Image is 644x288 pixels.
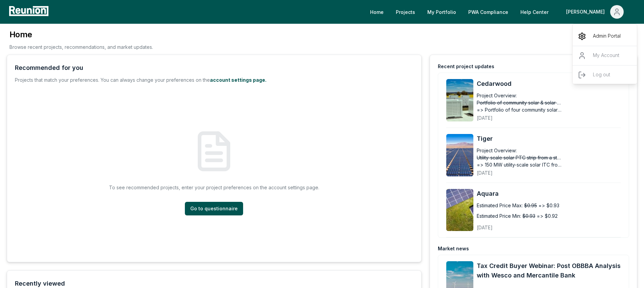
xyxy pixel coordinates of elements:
span: => 150 MW utility-scale solar ITC from a very experienced sponsor. [477,161,561,168]
div: Estimated Price Min: [477,212,521,219]
div: Market news [438,245,469,252]
span: => $0.93 [538,202,559,209]
span: => Portfolio of four community solar & solar + storage projects in the [GEOGRAPHIC_DATA]. [477,106,561,113]
div: [DATE] [477,165,587,176]
span: $0.95 [524,202,537,209]
div: Recommended for you [15,63,83,73]
img: Aquara [446,189,473,231]
img: Tiger [446,134,473,176]
a: Aquara [477,189,621,198]
a: Go to questionnaire [185,202,243,215]
div: [PERSON_NAME] [566,5,607,19]
p: To see recommended projects, enter your project preferences on the account settings page. [109,184,319,191]
a: Tiger [477,134,621,143]
div: Estimated Price Max: [477,202,523,209]
button: [PERSON_NAME] [561,5,629,19]
div: [PERSON_NAME] [573,27,638,87]
span: Utility-scale solar PTC strip from a strong sponsor. [477,154,561,161]
a: Admin Portal [573,27,638,46]
div: Project Overview: [477,147,517,154]
p: Admin Portal [593,32,621,40]
a: My Portfolio [422,5,461,19]
a: Tax Credit Buyer Webinar: Post OBBBA Analysis with Wesco and Mercantile Bank [477,261,621,280]
div: Recent project updates [438,63,494,70]
a: PWA Compliance [463,5,514,19]
img: Cedarwood [446,79,473,121]
span: Projects that match your preferences. You can always change your preferences on the [15,77,210,83]
h3: Home [9,29,153,40]
a: Projects [390,5,421,19]
div: Project Overview: [477,92,517,99]
p: Log out [593,71,610,79]
p: Browse recent projects, recommendations, and market updates. [9,43,153,51]
div: [DATE] [477,110,587,121]
span: $0.93 [522,212,535,219]
div: [DATE] [477,219,587,231]
span: Portfolio of community solar & solar + storage projects in the [GEOGRAPHIC_DATA]. [477,99,561,106]
a: account settings page. [210,77,266,83]
a: Help Center [515,5,554,19]
a: Cedarwood [477,79,621,89]
nav: Main [365,5,637,19]
span: => $0.92 [537,212,558,219]
a: Home [365,5,389,19]
p: My Account [593,52,619,60]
